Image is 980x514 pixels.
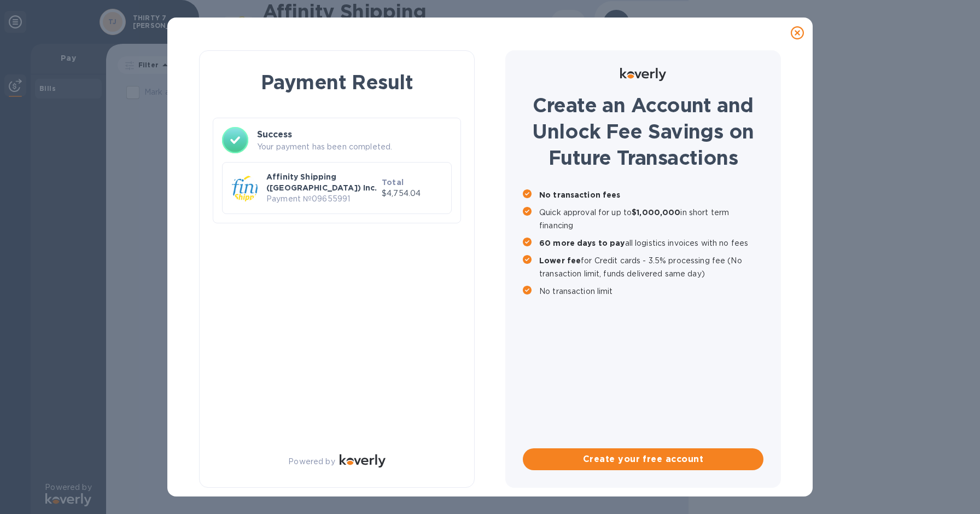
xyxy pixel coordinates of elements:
[523,448,763,470] button: Create your free account
[257,128,452,141] h3: Success
[523,92,763,171] h1: Create an Account and Unlock Fee Savings on Future Transactions
[266,171,377,193] p: Affinity Shipping ([GEOGRAPHIC_DATA]) Inc.
[382,188,442,199] p: $4,754.04
[539,236,763,250] p: all logistics invoices with no fees
[288,456,335,467] p: Powered by
[539,256,581,265] b: Lower fee
[632,208,680,217] b: $1,000,000
[539,239,625,247] b: 60 more days to pay
[266,193,377,205] p: Payment № 09655991
[620,68,666,81] img: Logo
[382,178,404,187] b: Total
[539,190,621,199] b: No transaction fees
[539,285,763,298] p: No transaction limit
[539,206,763,232] p: Quick approval for up to in short term financing
[217,68,457,96] h1: Payment Result
[532,453,755,466] span: Create your free account
[257,141,452,153] p: Your payment has been completed.
[340,454,386,467] img: Logo
[539,254,763,280] p: for Credit cards - 3.5% processing fee (No transaction limit, funds delivered same day)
